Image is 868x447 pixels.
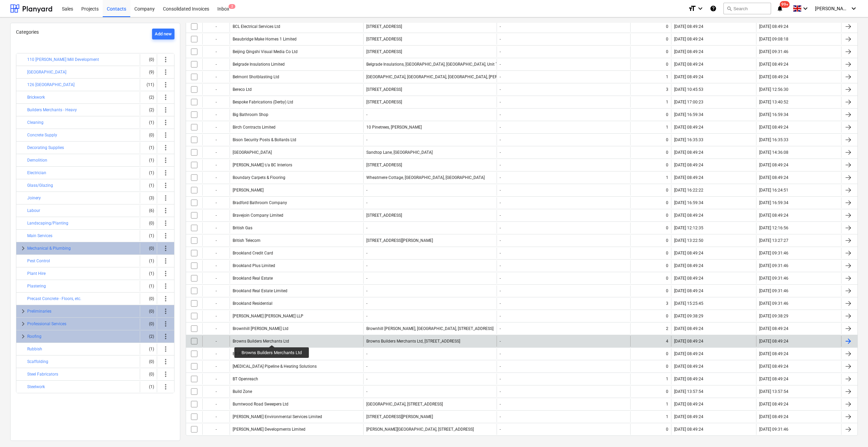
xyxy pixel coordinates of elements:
span: more_vert [162,358,170,366]
div: Beaubridge Make Homes 1 Limited [233,37,297,42]
div: [DATE] 08:49:24 [759,62,788,67]
div: [DATE] 09:38:29 [759,314,788,318]
span: more_vert [162,269,170,278]
div: [DATE] 08:49:24 [674,339,703,344]
div: - [500,276,501,281]
div: - [500,62,501,67]
div: - [366,288,367,293]
div: - [500,314,501,318]
button: Plant Hire [27,269,46,278]
div: - [500,263,501,268]
div: [DATE] 08:49:24 [674,288,703,293]
div: [DATE] 16:24:51 [759,188,788,193]
div: - [500,188,501,193]
span: more_vert [162,332,170,341]
div: - [202,386,230,397]
div: 0 [666,314,668,318]
div: [DATE] 16:59:34 [759,112,788,117]
div: - [202,71,230,82]
div: - [366,276,367,281]
div: - [366,251,367,255]
div: - [500,49,501,54]
div: BS Fixings [233,351,252,356]
div: - [366,314,367,318]
button: Labour [27,206,40,215]
div: [DATE] 09:08:18 [759,37,788,42]
div: (1) [143,281,154,292]
div: 0 [666,137,668,142]
span: more_vert [162,307,170,315]
div: - [366,226,367,230]
span: more_vert [162,370,170,378]
div: - [500,163,501,167]
div: (1) [143,155,154,166]
div: British Gas [233,226,252,230]
div: (1) [143,230,154,241]
div: - [202,21,230,32]
div: [STREET_ADDRESS][PERSON_NAME] [366,238,433,243]
div: [DATE] 08:49:24 [674,263,703,268]
div: [DATE] 10:45:53 [674,87,703,92]
button: Rubbish [27,345,42,353]
span: more_vert [162,345,170,353]
div: 10 Pinetrees, [PERSON_NAME] [366,125,422,130]
div: - [500,251,501,255]
div: (1) [143,167,154,178]
div: [DATE] 13:40:52 [759,100,788,104]
div: [DATE] 08:49:24 [759,351,788,356]
div: [DATE] 08:49:24 [759,24,788,29]
div: Brookland Plus Limited [233,263,275,268]
button: Add new [152,29,174,39]
div: [STREET_ADDRESS] [366,100,402,104]
div: - [202,197,230,208]
div: - [202,185,230,196]
span: more_vert [162,131,170,139]
div: - [202,336,230,347]
button: Cleaning [27,118,44,127]
div: BCL Electrical Services Ltd [233,24,280,29]
span: more_vert [162,194,170,202]
div: (0) [143,218,154,229]
span: more_vert [162,282,170,290]
div: Belgrade Insulations, [GEOGRAPHIC_DATA], [GEOGRAPHIC_DATA], Unit T [366,62,498,67]
div: (1) [143,344,154,354]
div: (11) [143,79,154,90]
div: [DATE] 13:22:50 [674,238,703,243]
div: [PERSON_NAME] [233,188,264,193]
div: (2) [143,331,154,342]
button: Brickwork [27,93,45,101]
div: - [500,137,501,142]
div: (9) [143,67,154,78]
i: Knowledge base [710,4,717,13]
div: 4 [666,339,668,344]
button: Concrete Supply [27,131,57,139]
div: Browns Builders Merchants Ltd, [STREET_ADDRESS] [366,339,460,344]
div: (1) [143,117,154,128]
span: keyboard_arrow_right [19,320,27,328]
div: - [500,24,501,29]
div: [STREET_ADDRESS] [366,163,402,167]
div: 0 [666,188,668,193]
div: [DATE] 08:49:24 [674,150,703,155]
div: [DATE] 16:35:33 [759,137,788,142]
div: - [202,34,230,45]
button: Builders Merchants - Heavy [27,106,77,114]
span: keyboard_arrow_right [19,307,27,315]
div: (0) [143,318,154,329]
div: - [202,298,230,309]
div: - [202,46,230,57]
span: more_vert [162,232,170,240]
span: more_vert [162,68,170,76]
div: - [202,172,230,183]
span: more_vert [162,244,170,252]
i: format_size [688,4,696,13]
div: Brownhill [PERSON_NAME], [GEOGRAPHIC_DATA], [STREET_ADDRESS] [366,326,494,331]
div: 0 [666,112,668,117]
div: British Telecom [233,238,261,243]
div: [DATE] 08:49:24 [759,213,788,218]
div: - [500,175,501,180]
div: 0 [666,200,668,205]
div: - [500,351,501,356]
button: Scaffolding [27,358,48,366]
div: [DATE] 16:59:34 [674,200,703,205]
